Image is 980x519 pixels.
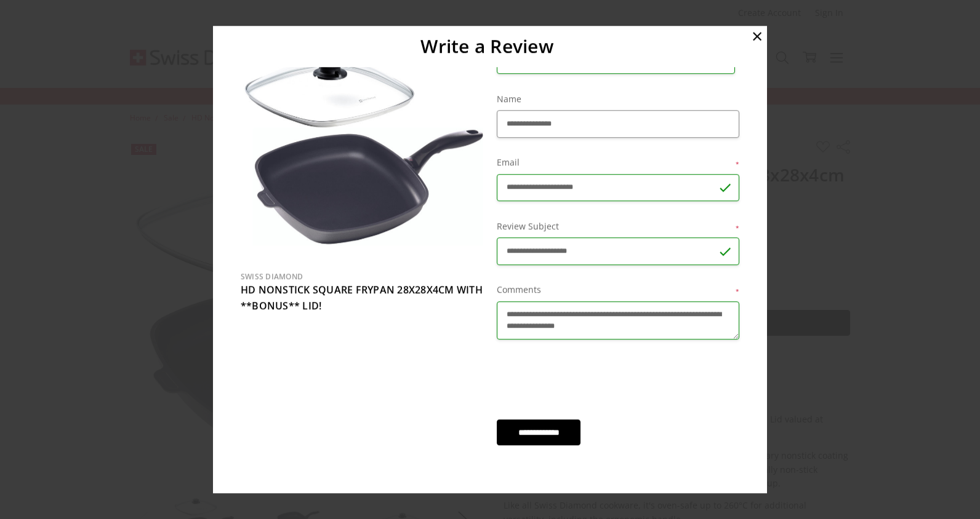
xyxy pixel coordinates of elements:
[752,22,763,49] span: ×
[497,358,684,406] iframe: reCAPTCHA
[747,26,767,46] a: Close
[241,28,483,271] img: HD_frypan_with_lid__74701.1669330783.jpg
[234,34,741,58] h2: Write a Review
[241,283,483,314] h5: HD Nonstick SQUARE Frypan 28x28x4cm with **Bonus** LID!
[497,220,739,233] label: Review Subject
[497,92,739,106] label: Name
[497,283,739,297] label: Comments
[497,156,739,169] label: Email
[241,271,483,282] h6: Swiss Diamond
